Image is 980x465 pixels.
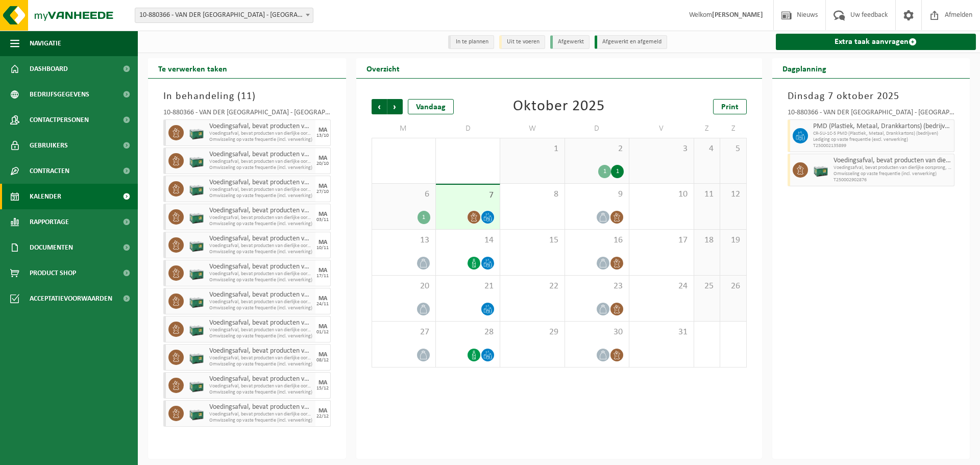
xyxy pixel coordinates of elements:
div: 10-880366 - VAN DER [GEOGRAPHIC_DATA] - [GEOGRAPHIC_DATA] [163,109,331,119]
span: CR-SU-1C-5 PMD (Plastiek, Metaal, Drankkartons) (bedrijven) [813,131,952,137]
h3: In behandeling ( ) [163,89,331,104]
span: 10 [634,189,688,200]
div: 10/11 [316,246,329,251]
span: 19 [725,235,741,246]
span: 14 [441,235,495,246]
img: PB-LB-0680-HPE-GN-01 [189,265,204,281]
li: In te plannen [448,35,494,49]
span: 13 [377,235,430,246]
span: 24 [634,281,688,292]
div: MA [318,296,327,302]
span: Voedingsafval, bevat producten van dierlijke oorsprong, geme [209,411,313,418]
div: MA [318,155,327,161]
span: 12 [725,189,741,200]
div: 10-880366 - VAN DER [GEOGRAPHIC_DATA] - [GEOGRAPHIC_DATA] [788,109,955,119]
li: Afgewerkt [550,35,590,49]
span: 31 [634,327,688,338]
span: Bedrijfsgegevens [30,82,89,107]
td: Z [694,119,720,138]
span: Contracten [30,158,69,184]
a: Print [713,99,747,114]
img: PB-LB-0680-HPE-GN-01 [189,406,204,421]
span: 15 [505,235,559,246]
span: 3 [634,143,688,155]
span: 28 [441,327,495,338]
span: Voedingsafval, bevat producten van dierlijke oorsprong, gemengde verpakking (exclusief glas), cat... [209,151,313,159]
span: Voedingsafval, bevat producten van dierlijke oorsprong, gemengde verpakking (exclusief glas), cat... [209,263,313,271]
span: Omwisseling op vaste frequentie (incl. verwerking) [209,361,313,368]
span: Voedingsafval, bevat producten van dierlijke oorsprong, gemengde verpakking (exclusief glas), cat... [209,179,313,187]
img: PB-LB-0680-HPE-GN-01 [813,162,828,178]
div: Vandaag [408,99,454,114]
div: Oktober 2025 [513,99,605,114]
span: Vorige [372,99,387,114]
div: MA [318,211,327,217]
span: Product Shop [30,260,76,286]
div: MA [318,183,327,189]
span: Voedingsafval, bevat producten van dierlijke oorsprong, gemengde verpakking (exclusief glas), cat... [209,403,313,411]
span: 1 [505,143,559,155]
span: Voedingsafval, bevat producten van dierlijke oorsprong, gemengde verpakking (exclusief glas), cat... [209,207,313,215]
div: 27/10 [316,189,329,194]
span: 25 [699,281,715,292]
span: Documenten [30,235,73,260]
div: 01/12 [316,330,329,335]
span: Voedingsafval, bevat producten van dierlijke oorsprong, gemengde verpakking (exclusief glas), cat... [209,123,313,131]
span: Omwisseling op vaste frequentie (incl. verwerking) [209,221,313,227]
span: Voedingsafval, bevat producten van dierlijke oorsprong, gemengde verpakking (exclusief glas), cat... [209,319,313,327]
h2: Overzicht [356,58,410,78]
div: 1 [611,165,624,178]
span: 11 [241,91,252,102]
span: 2 [570,143,624,155]
span: T250002135899 [813,143,952,149]
img: PB-LB-0680-HPE-GN-01 [189,322,204,337]
td: M [372,119,436,138]
span: Voedingsafval, bevat producten van dierlijke oorsprong, gemengde verpakking (exclusief glas), cat... [209,347,313,355]
span: 16 [570,235,624,246]
td: V [629,119,694,138]
span: Omwisseling op vaste frequentie (incl. verwerking) [209,333,313,339]
span: 6 [377,189,430,200]
div: 17/11 [316,274,329,279]
span: Omwisseling op vaste frequentie (incl. verwerking) [209,137,313,143]
td: D [565,119,629,138]
span: Omwisseling op vaste frequentie (incl. verwerking) [209,165,313,171]
td: W [500,119,565,138]
span: Voedingsafval, bevat producten van dierlijke oorsprong, geme [209,187,313,193]
span: Omwisseling op vaste frequentie (incl. verwerking) [209,249,313,255]
span: 30 [570,327,624,338]
span: Voedingsafval, bevat producten van dierlijke oorsprong, gemengde verpakking (exclusief glas), cat... [209,235,313,243]
span: Voedingsafval, bevat producten van dierlijke oorsprong, geme [209,215,313,221]
span: Voedingsafval, bevat producten van dierlijke oorsprong, geme [209,327,313,333]
span: 27 [377,327,430,338]
span: 11 [699,189,715,200]
li: Uit te voeren [499,35,545,49]
span: 20 [377,281,430,292]
div: 1 [418,211,430,224]
span: 23 [570,281,624,292]
span: Omwisseling op vaste frequentie (incl. verwerking) [209,305,313,311]
span: Voedingsafval, bevat producten van dierlijke oorsprong, gemengde verpakking (exclusief glas), cat... [834,157,952,165]
span: Omwisseling op vaste frequentie (incl. verwerking) [209,277,313,283]
span: Rapportage [30,209,69,235]
span: 22 [505,281,559,292]
a: Extra taak aanvragen [776,34,976,50]
span: 29 [505,327,559,338]
img: PB-LB-0680-HPE-GN-01 [189,378,204,393]
div: 24/11 [316,302,329,307]
span: 18 [699,235,715,246]
div: 20/10 [316,161,329,166]
span: Voedingsafval, bevat producten van dierlijke oorsprong, geme [209,383,313,389]
img: PB-LB-0680-HPE-GN-01 [189,125,204,140]
h3: Dinsdag 7 oktober 2025 [788,89,955,104]
span: Kalender [30,184,61,209]
img: PB-LB-0680-HPE-GN-01 [189,293,204,309]
span: 10-880366 - VAN DER VALK HOTEL BRUGGE - OOSTKAMP - OOSTKAMP [135,8,313,22]
div: MA [318,408,327,414]
h2: Te verwerken taken [148,58,237,78]
span: 26 [725,281,741,292]
div: 1 [598,165,611,178]
div: 08/12 [316,358,329,363]
span: 10-880366 - VAN DER VALK HOTEL BRUGGE - OOSTKAMP - OOSTKAMP [135,8,313,23]
div: MA [318,324,327,330]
